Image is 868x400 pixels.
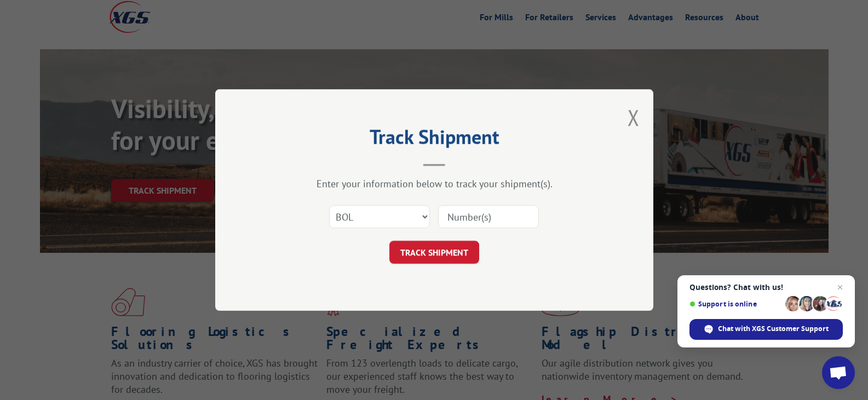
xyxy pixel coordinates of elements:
button: TRACK SHIPMENT [389,241,479,264]
input: Number(s) [438,205,539,228]
span: Close chat [833,281,847,294]
h2: Track Shipment [270,129,599,150]
span: Support is online [689,300,781,308]
div: Open chat [822,356,855,389]
div: Enter your information below to track your shipment(s). [270,177,599,190]
span: Chat with XGS Customer Support [718,324,829,334]
span: Questions? Chat with us! [689,283,843,292]
div: Chat with XGS Customer Support [689,319,843,340]
button: Close modal [628,103,640,132]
